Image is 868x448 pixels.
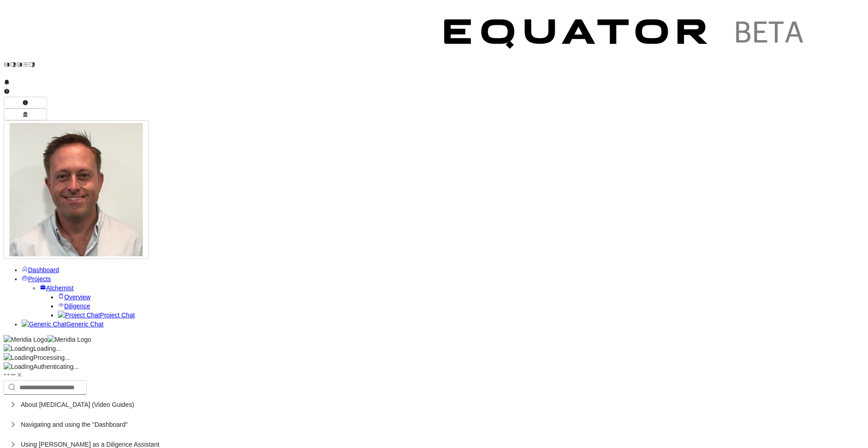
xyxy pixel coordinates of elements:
span: Loading... [33,345,61,352]
button: About [MEDICAL_DATA] (Video Guides) [4,395,864,415]
button: Navigating and using the "Dashboard" [4,415,864,434]
img: Customer Logo [429,4,822,68]
img: Loading [4,362,33,371]
span: Overview [64,293,90,301]
img: Loading [4,344,33,353]
a: Projects [22,275,51,283]
a: Alchemist [40,284,74,292]
span: Diligence [64,302,90,310]
img: Customer Logo [35,4,429,68]
img: Generic Chat [22,320,66,329]
a: Dashboard [22,266,59,274]
img: Loading [4,353,33,362]
span: Generic Chat [66,321,103,328]
img: Meridia Logo [47,335,91,344]
img: Meridia Logo [4,335,47,344]
span: Dashboard [28,266,59,274]
span: Project Chat [100,311,135,319]
img: Project Chat [58,311,100,320]
a: Diligence [58,302,90,310]
span: Alchemist [46,284,74,292]
span: Authenticating... [33,363,79,370]
a: Overview [58,293,90,301]
span: Projects [28,275,51,283]
img: Profile Icon [9,123,143,256]
a: Project ChatProject Chat [58,311,135,319]
span: Processing... [33,354,70,361]
a: Generic ChatGeneric Chat [22,321,104,328]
